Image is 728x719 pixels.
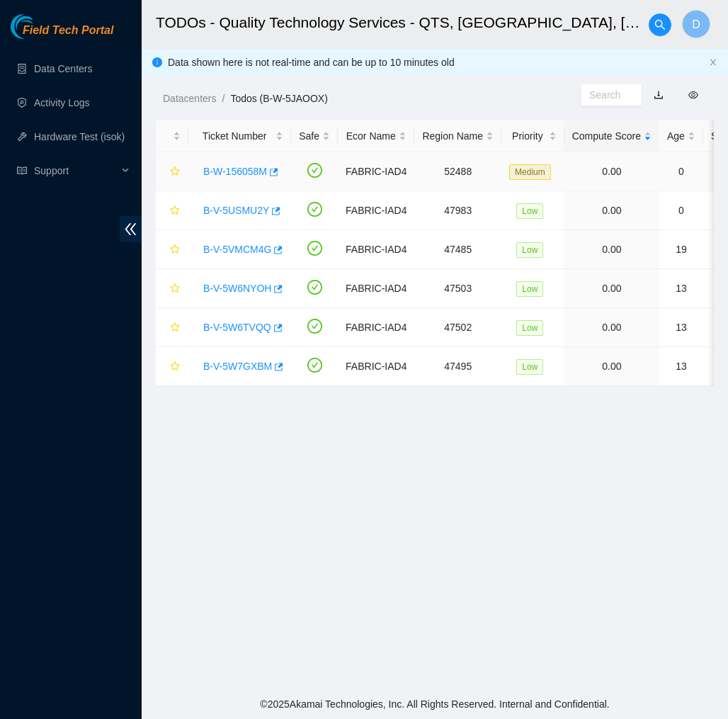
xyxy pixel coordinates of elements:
[222,93,224,104] span: /
[659,269,703,308] td: 13
[338,191,414,230] td: FABRIC-IAD4
[414,308,501,347] td: 47502
[34,63,92,74] a: Data Centers
[414,347,501,386] td: 47495
[564,347,659,386] td: 0.00
[516,281,543,297] span: Low
[203,244,271,255] a: B-V-5VMCM4G
[564,191,659,230] td: 0.00
[659,152,703,191] td: 0
[516,320,543,336] span: Low
[649,19,671,30] span: search
[203,322,271,333] a: B-V-5W6TVQQ
[509,164,551,180] span: Medium
[338,152,414,191] td: FABRIC-IAD4
[516,242,543,258] span: Low
[11,14,72,39] img: Akamai Technologies
[307,163,322,178] span: check-circle
[659,347,703,386] td: 13
[414,269,501,308] td: 47503
[307,241,322,256] span: check-circle
[414,230,501,269] td: 47485
[564,230,659,269] td: 0.00
[203,283,271,294] a: B-V-5W6NYOH
[170,205,180,217] span: star
[338,230,414,269] td: FABRIC-IAD4
[564,308,659,347] td: 0.00
[170,322,180,334] span: star
[230,93,327,104] a: Todos (B-W-5JAOOX)
[142,689,728,719] footer: © 2025 Akamai Technologies, Inc. All Rights Reserved. Internal and Confidential.
[34,97,90,108] a: Activity Logs
[307,358,322,373] span: check-circle
[170,361,180,373] span: star
[709,58,717,67] span: close
[414,152,501,191] td: 52488
[564,152,659,191] td: 0.00
[709,58,717,67] button: close
[307,319,322,334] span: check-circle
[203,205,269,216] a: B-V-5USMU2Y
[164,199,181,222] button: star
[164,238,181,261] button: star
[34,157,118,185] span: Support
[23,24,113,38] span: Field Tech Portal
[120,216,142,242] span: double-left
[692,16,700,33] span: D
[203,361,272,372] a: B-V-5W7GXBM
[659,191,703,230] td: 0
[34,131,125,142] a: Hardware Test (isok)
[649,13,671,36] button: search
[682,10,710,38] button: D
[338,308,414,347] td: FABRIC-IAD4
[170,244,180,256] span: star
[164,277,181,300] button: star
[164,316,181,339] button: star
[688,90,698,100] span: eye
[516,203,543,219] span: Low
[164,355,181,378] button: star
[164,160,181,183] button: star
[307,202,322,217] span: check-circle
[659,230,703,269] td: 19
[659,308,703,347] td: 13
[170,166,180,178] span: star
[170,283,180,295] span: star
[516,359,543,375] span: Low
[643,84,674,106] button: download
[338,347,414,386] td: FABRIC-IAD4
[11,26,113,44] a: Akamai TechnologiesField Tech Portal
[307,280,322,295] span: check-circle
[338,269,414,308] td: FABRIC-IAD4
[654,89,664,101] a: download
[17,166,27,176] span: read
[203,166,267,177] a: B-W-156058M
[589,87,622,103] input: Search
[414,191,501,230] td: 47983
[163,93,216,104] a: Datacenters
[564,269,659,308] td: 0.00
